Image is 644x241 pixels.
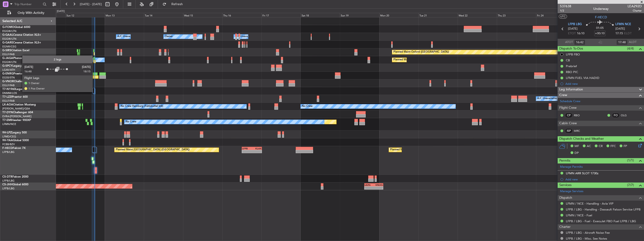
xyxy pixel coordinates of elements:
input: --:-- [616,39,628,45]
a: G-JAGAPhenom 300 [2,57,30,60]
span: G-GAAL [2,34,13,36]
a: T7-EMIHawker 900XP [2,119,31,122]
div: Mon 20 [379,13,418,17]
div: - [374,187,383,189]
a: LFPB / LBG - Handling - Dassault Falcon Service LFPB [566,207,640,211]
span: [DATE] [568,27,578,31]
span: Dispatch Checks and Weather [559,136,604,142]
span: 01:05 [596,26,604,31]
span: G-GARE [2,41,13,44]
span: G-SIRS [2,49,11,52]
div: Planned Maint [GEOGRAPHIC_DATA] ([GEOGRAPHIC_DATA]) [393,56,467,63]
span: Charter [628,9,642,13]
div: FO [612,113,620,118]
a: LFMD/CEQ [2,135,16,138]
span: Crew [559,93,567,98]
a: 9H-LPZLegacy 500 [2,131,27,134]
span: Dispatch [559,195,572,201]
a: G-FOMOGlobal 6000 [2,26,30,29]
div: - [242,150,252,153]
span: 9H-YAA [2,139,13,142]
div: A/C Unavailable [117,33,137,40]
a: [PERSON_NAME]/QSA [2,107,30,110]
span: CS-DTR [2,175,12,178]
span: F-HECD [595,15,607,20]
a: LFPB / LBG - Aircraft Noise Fee [566,231,610,235]
a: G-ENRGPraetor 600 [2,72,29,75]
a: EGNR/CEG [2,45,16,48]
a: EGGW/LTN [2,60,16,64]
a: OLG [621,113,631,117]
span: T7-N1960 [2,88,15,91]
div: A/C Unavailable [GEOGRAPHIC_DATA] ([GEOGRAPHIC_DATA]) [537,95,613,102]
div: Prebrief [566,64,577,68]
button: UTC [559,14,567,19]
a: LFPB / LBG - Fuel - ExecuJet FBO Fuel LFPB / LBG [566,219,636,223]
a: Manage Permits [560,165,583,169]
a: G-SIRSCitation Excel [2,49,29,52]
span: G-FOMO [2,26,14,29]
a: EGSS/STN [2,76,15,79]
div: Planned Maint Oxford ([GEOGRAPHIC_DATA]) [393,49,449,56]
a: Manage Services [560,189,583,194]
div: Planned Maint [GEOGRAPHIC_DATA] ([GEOGRAPHIC_DATA]) [116,146,190,153]
div: Planned Maint [GEOGRAPHIC_DATA] ([GEOGRAPHIC_DATA]) [390,146,464,153]
div: KNUQ [374,183,383,186]
a: RBO [574,113,584,117]
a: T7-LZZIPraetor 600 [2,96,28,98]
a: LX-AOACitation Mustang [2,103,36,106]
input: --:-- [574,39,585,45]
a: LFPB/LBG [2,187,15,190]
a: LFMN/NCE [2,122,16,126]
a: EGGW/LTN [2,37,16,41]
div: Fri 17 [261,13,301,17]
span: G-ENRG [2,72,13,75]
span: Cabin Crew [559,121,577,126]
span: LX-AOA [2,103,13,106]
a: T7-DYNChallenger 604 [2,111,33,114]
span: MF [575,144,579,149]
a: CS-JHHGlobal 6000 [2,183,28,186]
span: DP [575,151,579,155]
a: G-VNORChallenger 650 [2,80,34,83]
a: EGLF/FAB [2,84,15,87]
span: Leg Information [559,87,583,92]
span: CR [599,144,603,149]
a: LFMN / NCE - Fuel [566,213,592,217]
span: Dispatch To-Dos [559,46,583,51]
div: Owner [165,33,173,40]
a: EGLF/FAB [2,53,15,56]
button: Only With Activity [5,9,51,17]
div: Tue 21 [418,13,458,17]
div: LFMN FUEL VIA HADID [566,76,599,80]
span: [DATE] - [DATE] [80,2,102,6]
span: FFC [610,144,616,149]
span: 537638 [560,4,571,9]
span: 16:10 [577,31,584,36]
div: Sat 18 [301,13,340,17]
span: 17:15 [615,31,623,36]
div: Fri 24 [536,13,575,17]
span: T7-LZZI [2,96,12,98]
span: Services [559,183,571,188]
span: G-SPCY [2,65,12,67]
a: G-SPCYLegacy 650 [2,65,27,67]
span: LFMN NCE [615,22,631,27]
div: No Crew [126,118,136,125]
a: LGAV/ATH [2,68,15,72]
a: LFPB/LBG [2,150,15,154]
div: Add new [565,82,642,86]
a: F-HECDFalcon 7X [2,147,26,150]
div: Tue 14 [144,13,183,17]
span: CS-JHH [2,183,12,186]
span: LFPB LBG [568,22,582,27]
div: LFPB [242,147,252,150]
span: [DATE] [615,27,625,31]
a: EVRA/[PERSON_NAME] [2,115,31,118]
a: LFPB/LBG [2,179,15,183]
div: Wed 15 [183,13,222,17]
a: G-GAALCessna Citation XLS+ [2,34,41,36]
a: EGGW/LTN [2,29,16,33]
div: LFMN ARR SLOT 1730z [566,171,598,175]
div: Wed 22 [458,13,497,17]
